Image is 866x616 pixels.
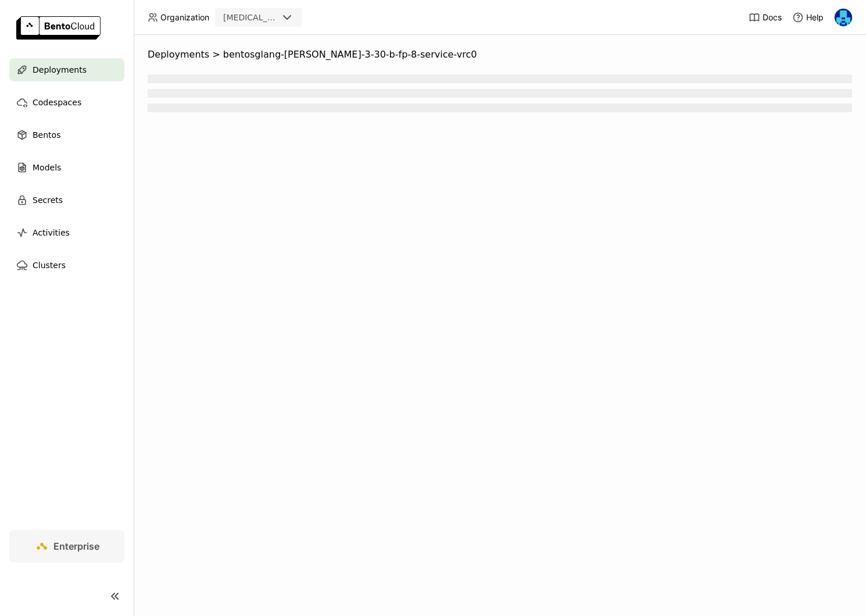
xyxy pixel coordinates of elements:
span: Models [33,161,61,175]
a: Docs [749,12,782,23]
div: Help [792,12,824,23]
a: Enterprise [9,530,124,562]
a: Deployments [9,58,124,81]
span: Help [806,12,824,23]
span: Codespaces [33,95,81,109]
span: Bentos [33,128,60,142]
img: logo [16,16,101,40]
a: Models [9,156,124,179]
nav: Breadcrumbs navigation [148,49,852,60]
span: Secrets [33,193,63,207]
span: Deployments [148,49,209,60]
a: Bentos [9,123,124,147]
a: Codespaces [9,91,124,114]
span: Enterprise [53,540,99,552]
a: Secrets [9,188,124,212]
span: Docs [763,12,782,23]
span: Clusters [33,258,66,272]
img: Yi Guo [835,9,852,26]
span: Organization [160,12,209,23]
span: > [209,49,223,60]
span: Deployments [33,63,87,77]
div: [MEDICAL_DATA] [223,12,278,23]
span: Activities [33,226,70,240]
span: bentosglang-[PERSON_NAME]-3-30-b-fp-8-service-vrc0 [223,49,477,60]
a: Activities [9,221,124,244]
a: Clusters [9,254,124,277]
input: Selected revia. [279,12,280,24]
